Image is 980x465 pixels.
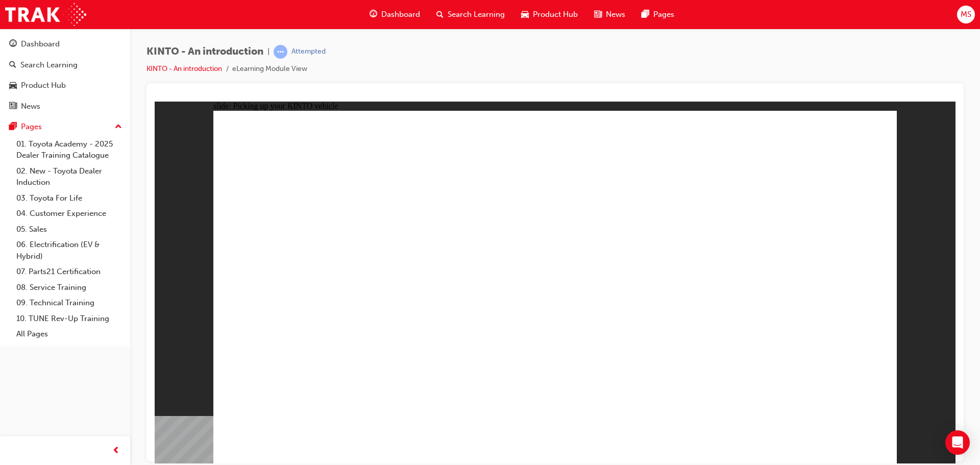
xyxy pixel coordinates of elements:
button: MS [957,6,975,23]
span: car-icon [9,81,17,90]
span: learningRecordVerb_ATTEMPT-icon [274,45,287,59]
a: 10. TUNE Rev-Up Training [12,311,126,327]
span: news-icon [9,102,17,111]
span: guage-icon [9,40,17,49]
div: Search Learning [20,59,78,71]
a: 06. Electrification (EV & Hybrid) [12,237,126,264]
span: KINTO - An introduction [146,46,263,58]
a: Search Learning [4,56,126,75]
div: Pages [21,121,42,133]
span: guage-icon [370,8,377,21]
button: Pages [4,117,126,136]
div: Dashboard [21,38,60,50]
a: All Pages [12,326,126,342]
img: Trak [5,3,86,26]
div: Open Intercom Messenger [945,430,970,455]
a: news-iconNews [586,4,633,25]
a: KINTO - An introduction [146,64,222,73]
span: MS [961,9,971,20]
a: 07. Parts21 Certification [12,264,126,280]
a: News [4,97,126,116]
a: 09. Technical Training [12,295,126,311]
span: News [606,9,625,20]
span: up-icon [115,120,122,134]
a: search-iconSearch Learning [428,4,513,25]
div: News [21,101,40,112]
a: 04. Customer Experience [12,206,126,222]
a: 03. Toyota For Life [12,190,126,206]
a: car-iconProduct Hub [513,4,586,25]
span: search-icon [436,8,444,21]
div: Attempted [291,47,326,57]
span: Product Hub [533,9,578,20]
span: news-icon [594,8,602,21]
span: | [267,46,269,58]
span: Dashboard [381,9,420,20]
div: Product Hub [21,80,66,91]
a: Dashboard [4,35,126,54]
span: search-icon [9,61,16,70]
span: Pages [653,9,674,20]
a: 02. New - Toyota Dealer Induction [12,163,126,190]
li: eLearning Module View [232,63,307,75]
span: pages-icon [9,123,17,132]
span: Search Learning [448,9,505,20]
a: 05. Sales [12,222,126,237]
a: guage-iconDashboard [361,4,428,25]
a: pages-iconPages [633,4,682,25]
span: car-icon [521,8,529,21]
button: DashboardSearch LearningProduct HubNews [4,33,126,117]
a: 01. Toyota Academy - 2025 Dealer Training Catalogue [12,136,126,163]
a: Product Hub [4,76,126,95]
a: 08. Service Training [12,280,126,296]
span: prev-icon [112,445,120,457]
span: pages-icon [642,8,649,21]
